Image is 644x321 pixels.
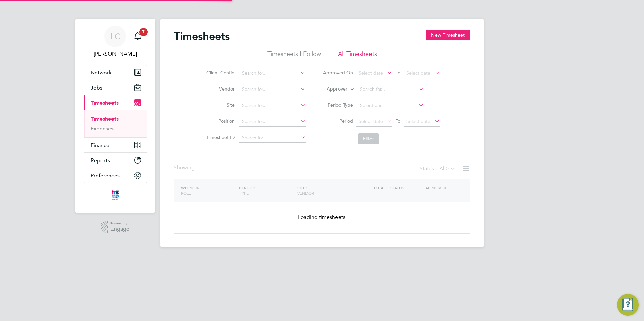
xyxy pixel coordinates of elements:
a: Powered byEngage [101,221,130,234]
input: Select one [358,101,424,110]
button: Engage Resource Center [617,294,639,316]
button: Filter [358,133,379,144]
span: Select date [406,118,430,124]
button: Reports [84,153,147,168]
span: Finance [91,142,109,148]
button: New Timesheet [426,30,470,40]
img: itsconstruction-logo-retina.png [110,190,120,201]
input: Search for... [239,133,306,143]
div: Showing [174,164,200,171]
input: Search for... [239,85,306,94]
input: Search for... [239,69,306,78]
a: Timesheets [91,116,119,122]
span: Preferences [91,172,120,179]
label: Position [204,118,235,124]
span: Select date [359,70,383,76]
span: Louis Crawford [84,50,147,58]
span: Engage [110,226,129,232]
label: Site [204,102,235,108]
span: Select date [359,118,383,124]
span: To [394,68,402,77]
label: Client Config [204,70,235,76]
label: Timesheet ID [204,134,235,140]
span: To [394,117,402,126]
input: Search for... [239,101,306,110]
span: ... [195,164,199,171]
label: Period [323,118,353,124]
button: Finance [84,138,147,152]
label: Approved On [323,70,353,76]
label: Vendor [204,86,235,92]
span: Jobs [91,84,102,91]
span: 0 [446,165,449,172]
a: Go to home page [84,190,147,201]
span: LC [110,32,120,41]
button: Preferences [84,168,147,183]
nav: Main navigation [75,19,155,213]
div: Timesheets [84,110,147,137]
a: LC[PERSON_NAME] [84,26,147,58]
span: 7 [139,28,148,36]
a: Expenses [91,125,114,132]
h2: Timesheets [174,30,230,43]
span: Network [91,69,112,76]
button: Network [84,65,147,80]
span: Timesheets [91,100,119,106]
label: Approver [317,86,347,93]
input: Search for... [358,85,424,94]
label: All [439,165,455,172]
input: Search for... [239,117,306,127]
li: All Timesheets [338,50,377,62]
li: Timesheets I Follow [267,50,321,62]
span: Select date [406,70,430,76]
span: Powered by [110,221,129,226]
button: Timesheets [84,95,147,110]
div: Status [420,164,457,174]
a: 7 [131,26,144,47]
label: Period Type [323,102,353,108]
button: Jobs [84,80,147,95]
span: Reports [91,157,110,164]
